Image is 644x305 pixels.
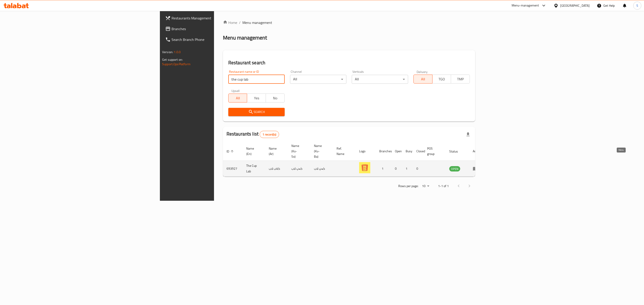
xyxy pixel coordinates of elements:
[391,142,402,161] th: Open
[469,142,485,161] th: Action
[290,75,346,84] div: All
[427,146,440,157] span: POS group
[228,94,247,102] button: All
[359,162,370,173] img: The Cup Lab
[247,94,266,102] button: Yes
[227,149,235,154] span: ID
[260,132,279,137] span: 1 record(s)
[266,94,285,102] button: No
[512,3,539,8] div: Menu-management
[376,142,391,161] th: Branches
[420,183,431,190] div: Rows per page:
[434,76,449,82] span: TGO
[172,15,264,21] span: Restaurants Management
[451,75,470,84] button: TMP
[398,183,418,189] p: Rows per page:
[449,149,464,154] span: Status
[417,70,428,73] label: Delivery
[356,142,376,161] th: Logo
[269,146,282,157] span: Name (Ar)
[162,34,267,45] a: Search Branch Phone
[391,161,402,177] td: 0
[162,13,267,23] a: Restaurants Management
[268,95,283,101] span: No
[162,61,191,67] a: Support.OpsPlatform
[432,75,451,84] button: TGO
[172,37,264,42] span: Search Branch Phone
[463,129,473,140] div: Export file
[162,57,183,63] span: Get support on:
[230,95,246,101] span: All
[172,26,264,31] span: Branches
[314,143,328,159] span: Name (Ku-Ba)
[260,131,279,138] div: Total records count
[231,89,240,92] label: Upsell
[288,161,310,177] td: کەپ لاب
[453,76,468,82] span: TMP
[174,49,181,55] span: 1.0.0
[162,23,267,34] a: Branches
[413,161,424,177] td: 0
[228,108,285,116] button: Search
[228,59,470,66] h2: Restaurant search
[413,75,432,84] button: All
[415,76,431,82] span: All
[352,75,408,84] div: All
[228,75,285,84] input: Search for restaurant name or ID..
[246,146,260,157] span: Name (En)
[291,143,305,159] span: Name (Ku-So)
[449,166,460,171] span: OPEN
[232,109,281,115] span: Search
[265,161,288,177] td: كةب لاب
[438,183,449,189] p: 1-1 of 1
[223,142,485,177] table: enhanced table
[249,95,264,101] span: Yes
[227,131,279,138] h2: Restaurants list
[402,142,413,161] th: Busy
[223,20,475,25] nav: breadcrumb
[162,49,173,55] span: Version:
[376,161,391,177] td: 1
[402,161,413,177] td: 1
[310,161,333,177] td: کەپ لاب
[560,3,590,8] div: [GEOGRAPHIC_DATA]
[413,142,424,161] th: Closed
[337,146,350,157] span: Ref. Name
[636,3,638,8] span: S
